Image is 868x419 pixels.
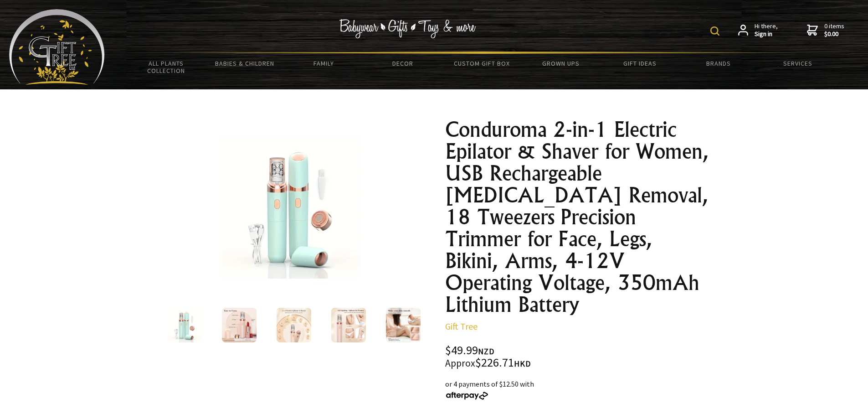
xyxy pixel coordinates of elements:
a: Decor [363,54,442,73]
strong: $0.00 [824,30,844,38]
a: 0 items$0.00 [807,22,844,38]
img: Conduroma 2-in-1 Electric Epilator & Shaver for Women, USB Rechargeable Facial Hair Removal, 18 T... [277,308,311,342]
span: 0 items [824,22,844,38]
img: Conduroma 2-in-1 Electric Epilator & Shaver for Women, USB Rechargeable Facial Hair Removal, 18 T... [331,308,366,342]
a: Grown Ups [521,54,600,73]
div: or 4 payments of $12.50 with [445,378,711,400]
span: NZD [478,346,494,357]
a: All Plants Collection [127,54,205,80]
span: Hi there, [755,22,778,38]
a: Brands [679,54,758,73]
a: Services [758,54,837,73]
img: Babyware - Gifts - Toys and more... [9,9,105,85]
img: product search [710,26,719,36]
strong: Sign in [755,30,778,38]
a: Family [284,54,363,73]
img: Conduroma 2-in-1 Electric Epilator & Shaver for Women, USB Rechargeable Facial Hair Removal, 18 T... [219,136,361,279]
span: HKD [514,358,531,369]
a: Babies & Children [205,54,284,73]
a: Gift Tree [445,321,478,332]
img: Conduroma 2-in-1 Electric Epilator & Shaver for Women, USB Rechargeable Facial Hair Removal, 18 T... [222,308,257,342]
a: Custom Gift Box [442,54,521,73]
img: Afterpay [445,392,489,400]
img: Conduroma 2-in-1 Electric Epilator & Shaver for Women, USB Rechargeable Facial Hair Removal, 18 T... [386,308,421,342]
div: $49.99 $226.71 [445,345,711,369]
a: Gift Ideas [600,54,679,73]
img: Conduroma 2-in-1 Electric Epilator & Shaver for Women, USB Rechargeable Facial Hair Removal, 18 T... [167,308,202,342]
a: Hi there,Sign in [738,22,778,38]
h1: Conduroma 2-in-1 Electric Epilator & Shaver for Women, USB Rechargeable [MEDICAL_DATA] Removal, 1... [445,119,711,316]
small: Approx [445,357,475,369]
img: Babywear - Gifts - Toys & more [339,19,476,38]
